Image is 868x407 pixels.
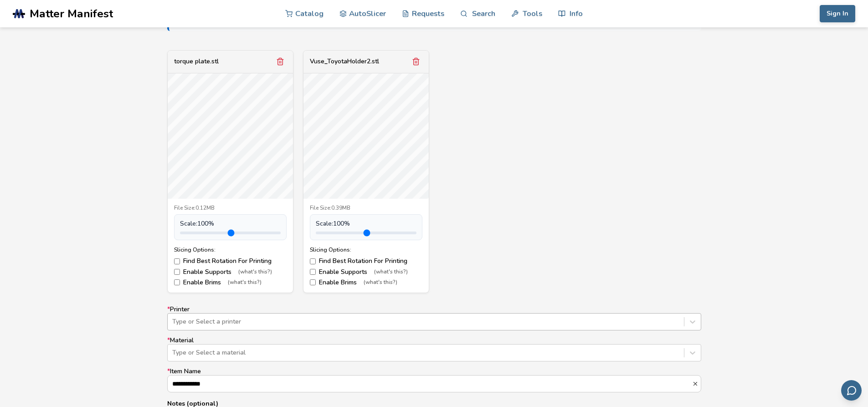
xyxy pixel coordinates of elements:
input: Enable Supports(what's this?) [174,269,180,275]
button: *Item Name [692,381,701,387]
input: Enable Brims(what's this?) [310,279,316,285]
input: *PrinterType or Select a printer [172,318,174,325]
input: Enable Brims(what's this?) [174,279,180,285]
span: (what's this?) [228,279,262,286]
div: Slicing Options: [310,247,422,253]
label: Material [167,337,701,361]
div: torque plate.stl [174,58,219,65]
button: Remove model [410,55,422,68]
div: Slicing Options: [174,247,287,253]
label: Find Best Rotation For Printing [174,258,287,265]
button: Sign In [820,5,855,22]
input: Find Best Rotation For Printing [174,258,180,264]
input: *MaterialType or Select a material [172,349,174,356]
span: Scale: 100 % [180,220,214,227]
label: Item Name [167,368,701,392]
span: (what's this?) [374,269,408,275]
label: Enable Brims [310,279,422,286]
input: Find Best Rotation For Printing [310,258,316,264]
div: File Size: 0.12MB [174,205,287,211]
span: Scale: 100 % [316,220,350,227]
label: Printer [167,306,701,330]
button: Remove model [274,55,287,68]
div: File Size: 0.39MB [310,205,422,211]
button: Send feedback via email [841,380,862,401]
input: *Item Name [168,376,692,392]
label: Enable Supports [174,268,287,276]
span: (what's this?) [238,269,272,275]
span: (what's this?) [364,279,397,286]
label: Enable Supports [310,268,422,276]
input: Enable Supports(what's this?) [310,269,316,275]
label: Enable Brims [174,279,287,286]
label: Find Best Rotation For Printing [310,258,422,265]
span: Matter Manifest [30,7,113,20]
div: Vuse_ToyotaHolder2.stl [310,58,379,65]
